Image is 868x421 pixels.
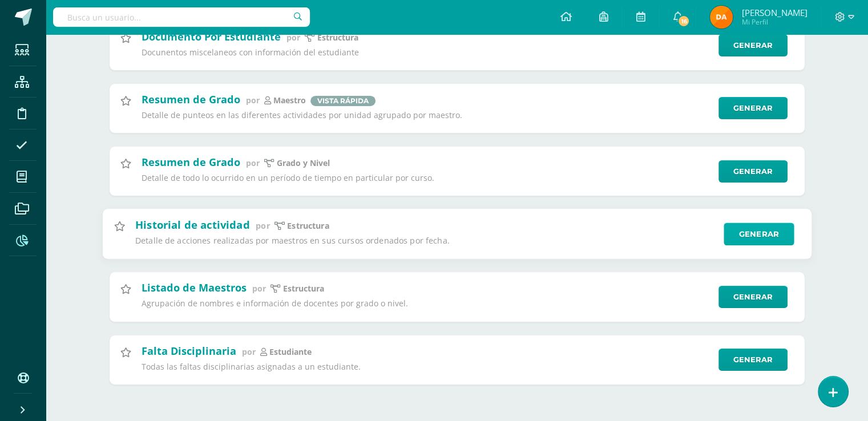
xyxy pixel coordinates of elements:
p: estudiante [269,347,312,357]
img: 82a5943632aca8211823fb2e9800a6c1.png [710,6,733,29]
p: Detalle de punteos en las diferentes actividades por unidad agrupado por maestro. [142,110,711,120]
span: Vista rápida [310,96,376,106]
p: estructura [283,284,324,294]
p: Docunentos miscelaneos con información del estudiante [142,47,711,58]
p: Detalle de acciones realizadas por maestros en sus cursos ordenados por fecha. [135,236,716,246]
a: Generar [718,349,788,371]
h2: Listado de Maestros [142,281,247,294]
span: 16 [677,15,690,27]
h2: Resumen de Grado [142,155,240,169]
p: Detalle de todo lo ocurrido en un período de tiempo en particular por curso. [142,173,711,183]
span: Mi Perfil [741,17,807,27]
p: Grado y Nivel [277,158,330,168]
h2: Documento Por Estudiante [142,30,281,43]
p: maestro [273,95,306,106]
span: por [246,157,260,168]
span: por [246,95,260,106]
input: Busca un usuario... [53,7,310,27]
a: Generar [718,286,788,308]
a: Generar [724,222,794,245]
span: por [256,220,269,231]
span: por [252,283,266,294]
span: por [242,346,256,357]
p: Todas las faltas disciplinarias asignadas a un estudiante. [142,362,711,372]
p: estructura [287,221,329,232]
span: por [286,32,300,43]
a: Generar [718,97,788,119]
h2: Historial de actividad [135,218,249,232]
h2: Falta Disciplinaria [142,344,236,358]
a: Generar [718,34,788,56]
a: Generar [718,160,788,183]
p: estructura [317,33,358,43]
p: Agrupación de nombres e información de docentes por grado o nivel. [142,298,711,309]
h2: Resumen de Grado [142,92,240,106]
span: [PERSON_NAME] [741,7,807,18]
